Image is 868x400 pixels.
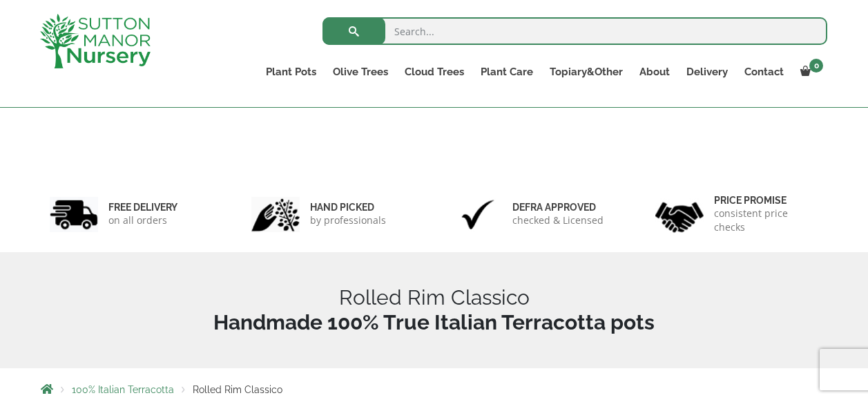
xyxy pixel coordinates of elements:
h6: FREE DELIVERY [108,201,177,213]
img: 1.jpg [50,197,98,232]
a: Plant Pots [258,62,325,82]
a: Plant Care [472,62,541,82]
a: About [631,62,678,82]
p: by professionals [310,213,386,227]
span: 0 [809,59,823,73]
img: 3.jpg [454,197,502,232]
h6: Defra approved [512,201,604,213]
img: logo [40,14,151,68]
a: Contact [736,62,792,82]
h6: hand picked [310,201,386,213]
a: 0 [792,62,827,82]
h1: Rolled Rim Classico [41,285,828,335]
a: Topiary&Other [541,62,631,82]
input: Search... [322,17,827,45]
p: checked & Licensed [512,213,604,227]
a: Cloud Trees [396,62,472,82]
a: Olive Trees [325,62,396,82]
nav: Breadcrumbs [41,383,828,394]
img: 4.jpg [655,193,704,236]
p: consistent price checks [714,207,819,234]
p: on all orders [108,213,177,227]
a: Delivery [678,62,736,82]
span: Rolled Rim Classico [193,384,282,395]
h6: Price promise [714,194,819,207]
a: 100% Italian Terracotta [72,384,174,395]
img: 2.jpg [251,197,300,232]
